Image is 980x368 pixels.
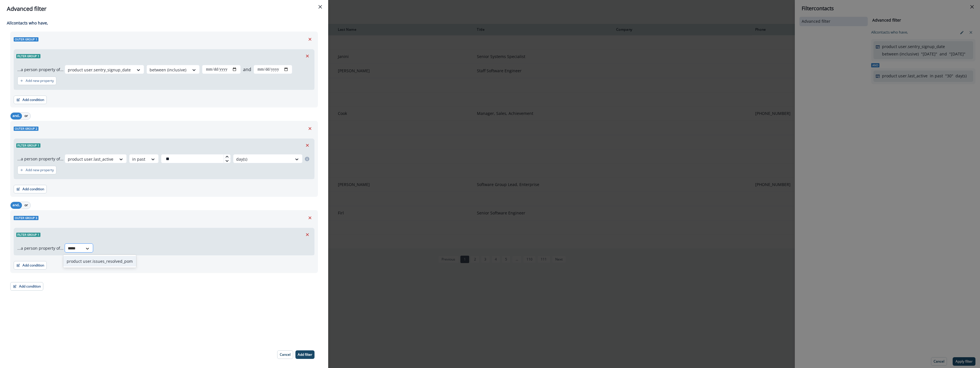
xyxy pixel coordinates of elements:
span: Outer group 3 [14,216,38,220]
p: Add new property [26,168,54,172]
button: Cancel [277,350,293,359]
span: Filter group 1 [16,54,40,58]
button: Remove [303,230,312,239]
button: or [22,202,30,209]
button: Remove [303,141,312,150]
p: All contact s who have, [7,20,318,26]
button: Add condition [14,185,47,193]
button: Remove [305,214,315,222]
button: Remove [305,124,315,133]
p: and [243,66,251,73]
span: Outer group 2 [14,127,38,131]
button: Close [316,2,325,11]
div: Advanced filter [7,5,321,13]
button: Add new property [17,166,56,174]
button: Add condition [14,261,47,270]
p: Add new property [26,79,54,83]
button: Add condition [10,282,43,291]
button: or [22,113,30,119]
span: Filter group 1 [16,233,40,237]
button: Add condition [14,96,47,104]
p: ...a person property of... [17,245,64,251]
p: Cancel [280,353,291,357]
p: ...a person property of... [17,156,64,162]
button: Add filter [295,350,315,359]
button: Remove [305,35,315,44]
button: and.. [11,113,22,119]
button: and.. [11,202,22,209]
p: ...a person property of... [17,67,64,73]
span: Outer group 1 [14,37,38,42]
div: product user.issues_resolved_pom [63,256,136,266]
button: Remove [303,52,312,60]
button: Add new property [17,77,56,85]
p: Add filter [298,353,312,357]
span: Filter group 1 [16,143,40,148]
